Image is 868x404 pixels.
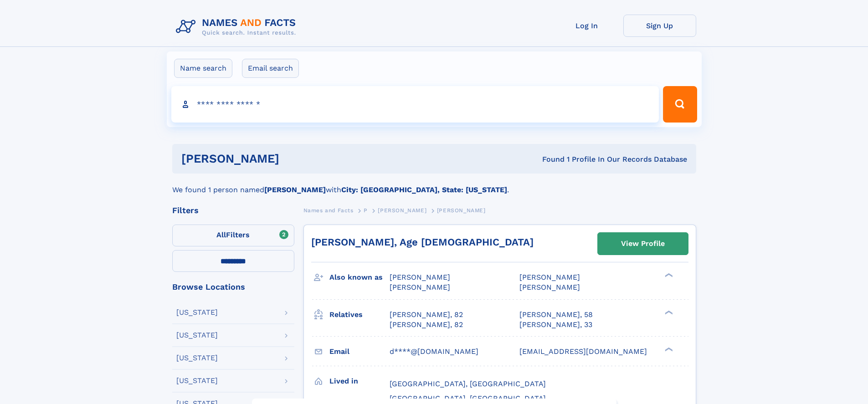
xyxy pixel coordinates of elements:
h1: [PERSON_NAME] [181,153,411,164]
div: ❯ [663,309,673,315]
span: [PERSON_NAME] [390,273,450,281]
span: [EMAIL_ADDRESS][DOMAIN_NAME] [519,347,647,356]
div: [US_STATE] [176,354,218,362]
div: Found 1 Profile In Our Records Database [411,154,687,164]
div: ❯ [663,346,673,352]
span: [PERSON_NAME] [378,207,426,214]
h3: Email [329,344,390,359]
span: [PERSON_NAME] [519,273,580,281]
span: P [364,207,368,214]
a: Log In [550,15,623,37]
label: Email search [242,59,299,78]
input: search input [171,86,659,123]
a: [PERSON_NAME], 82 [390,320,463,330]
div: Browse Locations [172,283,294,291]
span: [PERSON_NAME] [519,283,580,291]
div: [US_STATE] [176,377,218,384]
a: P [364,205,368,216]
div: ❯ [663,272,673,278]
div: [US_STATE] [176,309,218,316]
label: Name search [174,59,232,78]
label: Filters [172,225,294,246]
a: [PERSON_NAME], 33 [519,320,592,330]
img: Logo Names and Facts [172,15,303,39]
h3: Relatives [329,307,390,322]
a: [PERSON_NAME], 58 [519,310,593,320]
div: View Profile [621,233,665,254]
a: Names and Facts [303,205,354,216]
div: Filters [172,206,294,215]
h3: Also known as [329,270,390,285]
span: All [216,230,226,239]
div: We found 1 person named with . [172,174,696,195]
a: [PERSON_NAME], Age [DEMOGRAPHIC_DATA] [311,236,534,248]
span: [GEOGRAPHIC_DATA], [GEOGRAPHIC_DATA] [390,379,546,388]
span: [GEOGRAPHIC_DATA], [GEOGRAPHIC_DATA] [390,394,546,403]
a: [PERSON_NAME] [378,205,426,216]
div: [US_STATE] [176,332,218,339]
button: Search Button [663,86,697,123]
b: City: [GEOGRAPHIC_DATA], State: [US_STATE] [341,185,507,194]
b: [PERSON_NAME] [264,185,326,194]
a: View Profile [598,233,688,255]
span: [PERSON_NAME] [390,283,450,291]
a: [PERSON_NAME], 82 [390,310,463,320]
a: Sign Up [623,15,696,37]
h3: Lived in [329,373,390,389]
span: [PERSON_NAME] [437,207,486,214]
